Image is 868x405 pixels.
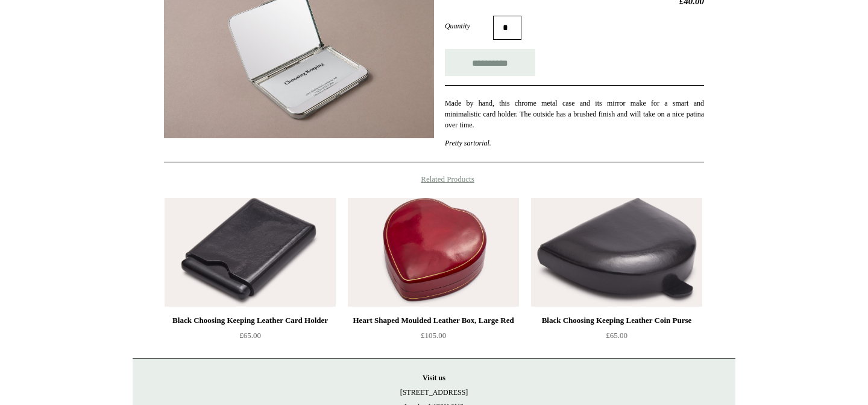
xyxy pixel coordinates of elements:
[133,174,735,184] h4: Related Products
[531,198,702,307] img: Black Choosing Keeping Leather Coin Purse
[531,198,702,307] a: Black Choosing Keeping Leather Coin Purse Black Choosing Keeping Leather Coin Purse
[606,331,627,340] span: £65.00
[348,198,519,307] img: Heart Shaped Moulded Leather Box, Large Red
[351,313,516,328] div: Heart Shaped Moulded Leather Box, Large Red
[445,98,704,130] p: Made by hand, this chrome metal case and its mirror make for a smart and minimalistic card holder...
[445,21,493,31] label: Quantity
[165,198,336,307] a: Black Choosing Keeping Leather Card Holder Black Choosing Keeping Leather Card Holder
[239,331,261,340] span: £65.00
[348,313,519,363] a: Heart Shaped Moulded Leather Box, Large Red £105.00
[421,331,446,340] span: £105.00
[531,313,702,363] a: Black Choosing Keeping Leather Coin Purse £65.00
[165,313,336,363] a: Black Choosing Keeping Leather Card Holder £65.00
[445,139,491,147] em: Pretty sartorial.
[165,198,336,307] img: Black Choosing Keeping Leather Card Holder
[168,313,333,328] div: Black Choosing Keeping Leather Card Holder
[348,198,519,307] a: Heart Shaped Moulded Leather Box, Large Red Heart Shaped Moulded Leather Box, Large Red
[534,313,699,328] div: Black Choosing Keeping Leather Coin Purse
[423,374,445,382] strong: Visit us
